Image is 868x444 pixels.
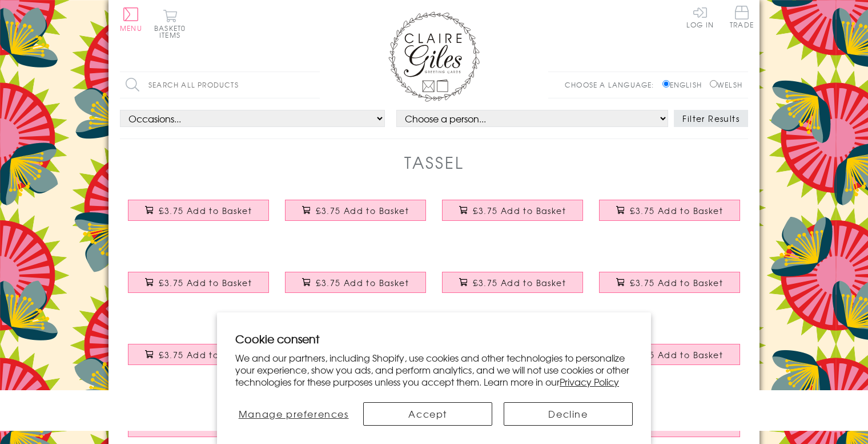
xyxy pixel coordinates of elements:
span: £3.75 Add to Basket [159,205,252,216]
a: Birthday Card, Ice Lollies, Cool Birthday, Embellished with a colourful tassel £3.75 Add to Basket [591,191,748,240]
button: £3.75 Add to Basket [285,200,427,221]
a: Log In [686,6,714,28]
button: Decline [504,402,633,426]
button: Basket0 items [154,9,186,38]
a: Engagement Card, Heart in Stars, Wedding, Embellished with a colourful tassel £3.75 Add to Basket [591,263,748,312]
span: 0 items [159,23,186,40]
span: £3.75 Add to Basket [630,349,723,360]
a: Birthday Card, Dab Man, One of a Kind, Embellished with a colourful tassel £3.75 Add to Basket [120,191,277,240]
a: Birthday Card, Butterfly Wreath, Embellished with a colourful tassel £3.75 Add to Basket [434,191,591,240]
a: Privacy Policy [560,375,619,388]
h1: Tassel [404,150,464,174]
span: £3.75 Add to Basket [630,277,723,288]
h2: Cookie consent [235,331,633,347]
label: English [662,80,708,90]
p: We and our partners, including Shopify, use cookies and other technologies to personalize your ex... [235,352,633,387]
a: Wedding Congratulations Card, Flowers Heart, Embellished with a colourful tassel £3.75 Add to Basket [120,335,277,384]
input: English [662,80,670,88]
a: Birthday Card, Spring Flowers, Embellished with a colourful tassel £3.75 Add to Basket [120,263,277,312]
span: £3.75 Add to Basket [159,277,252,288]
button: £3.75 Add to Basket [128,200,270,221]
span: Manage preferences [239,407,349,421]
button: £3.75 Add to Basket [442,272,584,293]
span: Trade [730,6,754,28]
a: Trade [730,6,754,30]
label: Welsh [710,80,742,90]
input: Welsh [710,80,717,88]
img: Claire Giles Greetings Cards [388,11,480,102]
button: Manage preferences [235,402,352,426]
button: £3.75 Add to Basket [285,272,427,293]
button: Filter Results [674,110,748,127]
button: Menu [120,7,142,31]
a: Birthday Card, Unicorn, Fabulous You, Embellished with a colourful tassel £3.75 Add to Basket [277,263,434,312]
a: Birthday Card, Paperchain Girls, Embellished with a colourful tassel £3.75 Add to Basket [277,191,434,240]
span: £3.75 Add to Basket [316,205,409,216]
span: £3.75 Add to Basket [159,349,252,360]
a: Birthday Card, Bomb, You're the Bomb, Embellished with a colourful tassel £3.75 Add to Basket [434,263,591,312]
span: £3.75 Add to Basket [316,277,409,288]
p: Choose a language: [565,80,660,90]
input: Search all products [120,72,320,98]
a: Thank You Teacher Card, Medal & Books, Embellished with a colourful tassel £3.75 Add to Basket [591,335,748,384]
button: Accept [363,402,492,426]
button: £3.75 Add to Basket [442,200,584,221]
input: Search [308,72,320,98]
button: £3.75 Add to Basket [128,344,270,365]
span: £3.75 Add to Basket [473,205,566,216]
button: £3.75 Add to Basket [599,344,741,365]
span: Menu [120,23,142,33]
button: £3.75 Add to Basket [128,272,270,293]
button: £3.75 Add to Basket [599,200,741,221]
span: £3.75 Add to Basket [473,277,566,288]
span: £3.75 Add to Basket [630,205,723,216]
button: £3.75 Add to Basket [599,272,741,293]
